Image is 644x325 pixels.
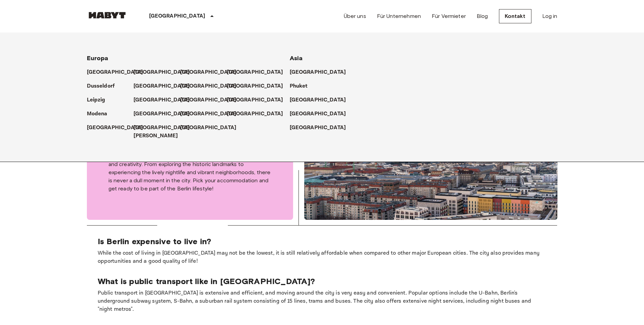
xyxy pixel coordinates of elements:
a: Blog [477,12,488,20]
p: Leipzig [87,96,105,104]
span: Europa [87,54,109,62]
p: Modena [87,110,108,118]
p: [GEOGRAPHIC_DATA] [227,82,283,90]
p: [GEOGRAPHIC_DATA] [227,68,283,76]
a: [GEOGRAPHIC_DATA] [290,68,353,76]
a: [GEOGRAPHIC_DATA] [180,82,243,90]
a: [GEOGRAPHIC_DATA] [227,68,290,76]
a: [GEOGRAPHIC_DATA] [227,96,290,104]
a: [GEOGRAPHIC_DATA] [87,124,150,132]
a: [GEOGRAPHIC_DATA][PERSON_NAME] [134,124,197,140]
img: Habyt [87,12,127,19]
p: With a rich history and a captivating cultural scene, [GEOGRAPHIC_DATA] keeps you enthralled with... [109,144,271,193]
a: Modena [87,110,114,118]
a: [GEOGRAPHIC_DATA] [290,96,353,104]
a: Kontakt [499,9,531,23]
a: [GEOGRAPHIC_DATA] [87,68,150,76]
p: [GEOGRAPHIC_DATA] [290,68,346,76]
a: [GEOGRAPHIC_DATA] [134,96,197,104]
p: [GEOGRAPHIC_DATA] [180,110,237,118]
p: [GEOGRAPHIC_DATA] [134,68,190,76]
p: [GEOGRAPHIC_DATA] [290,96,346,104]
p: [GEOGRAPHIC_DATA] [134,82,190,90]
p: While the cost of living in [GEOGRAPHIC_DATA] may not be the lowest, it is still relatively affor... [98,249,547,265]
p: [GEOGRAPHIC_DATA] [180,82,237,90]
p: [GEOGRAPHIC_DATA] [87,124,143,132]
p: Public transport in [GEOGRAPHIC_DATA] is extensive and efficient, and moving around the city is v... [98,289,547,314]
p: Is Berlin expensive to live in? [98,236,547,247]
a: [GEOGRAPHIC_DATA] [134,68,197,76]
a: Dusseldorf [87,82,122,90]
a: Für Unternehmen [377,12,421,20]
p: [GEOGRAPHIC_DATA] [290,124,346,132]
p: [GEOGRAPHIC_DATA] [87,68,143,76]
p: What is public transport like in [GEOGRAPHIC_DATA]? [98,276,547,286]
a: Über uns [344,12,366,20]
p: [GEOGRAPHIC_DATA] [290,110,346,118]
a: [GEOGRAPHIC_DATA] [180,68,243,76]
p: Dusseldorf [87,82,115,90]
a: Log in [542,12,557,20]
a: Für Vermieter [432,12,466,20]
a: [GEOGRAPHIC_DATA] [134,82,197,90]
a: [GEOGRAPHIC_DATA] [180,110,243,118]
a: [GEOGRAPHIC_DATA] [134,110,197,118]
a: [GEOGRAPHIC_DATA] [290,110,353,118]
p: Phuket [290,82,308,90]
a: [GEOGRAPHIC_DATA] [227,82,290,90]
a: Leipzig [87,96,112,104]
span: Asia [290,54,303,62]
a: [GEOGRAPHIC_DATA] [180,96,243,104]
a: [GEOGRAPHIC_DATA] [290,124,353,132]
p: [GEOGRAPHIC_DATA] [180,68,237,76]
p: [GEOGRAPHIC_DATA] [134,110,190,118]
p: [GEOGRAPHIC_DATA] [149,12,206,20]
p: [GEOGRAPHIC_DATA] [180,124,237,132]
a: [GEOGRAPHIC_DATA] [180,124,243,132]
p: [GEOGRAPHIC_DATA] [180,96,237,104]
p: [GEOGRAPHIC_DATA] [227,96,283,104]
p: [GEOGRAPHIC_DATA] [134,96,190,104]
a: Phuket [290,82,314,90]
p: [GEOGRAPHIC_DATA] [227,110,283,118]
a: [GEOGRAPHIC_DATA] [227,110,290,118]
p: [GEOGRAPHIC_DATA][PERSON_NAME] [134,124,190,140]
